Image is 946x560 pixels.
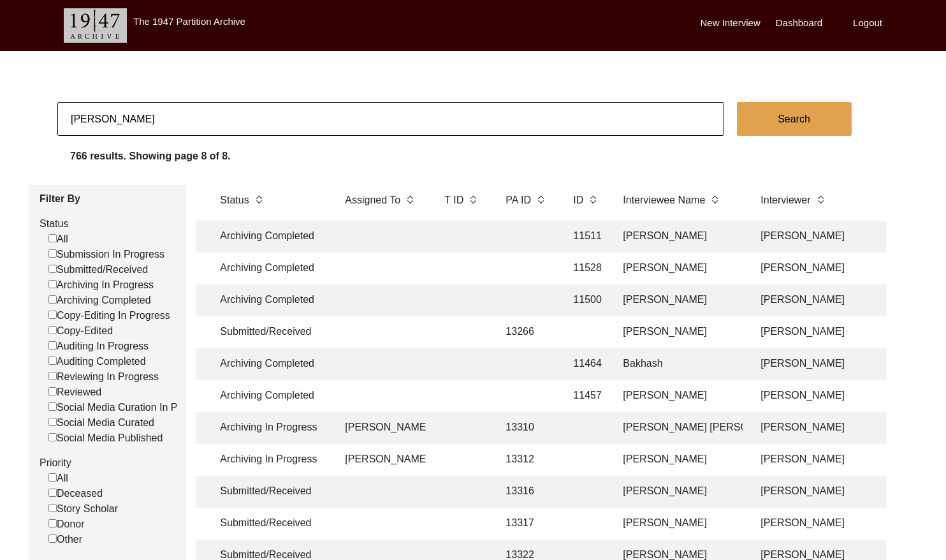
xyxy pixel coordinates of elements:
td: [PERSON_NAME] [615,444,743,476]
input: Reviewed [48,387,57,395]
label: All [48,232,68,247]
td: Submitted/Received [212,508,327,540]
input: Copy-Editing In Progress [48,311,57,319]
label: Archiving In Progress [48,277,154,293]
label: Submission In Progress [48,247,164,262]
input: Search... [57,102,724,136]
td: 13310 [498,412,555,444]
td: Submitted/Received [212,316,327,348]
td: 13316 [498,476,555,508]
td: Bakhash [615,348,743,380]
input: Auditing In Progress [48,341,57,350]
td: Archiving Completed [212,380,327,412]
td: 13312 [498,444,555,476]
td: [PERSON_NAME] [615,284,743,316]
input: Submitted/Received [48,265,57,273]
label: Auditing Completed [48,354,146,369]
img: sort-button.png [405,193,414,207]
input: Other [48,534,57,543]
label: Social Media Published [48,431,163,446]
img: sort-button.png [536,193,545,207]
input: Auditing Completed [48,357,57,365]
td: Archiving Completed [212,253,327,284]
td: 11500 [565,284,605,316]
label: Deceased [48,486,103,501]
td: [PERSON_NAME] [615,221,743,253]
td: 11528 [565,253,605,284]
td: [PERSON_NAME] [337,444,426,476]
label: Dashboard [776,16,822,31]
label: Auditing In Progress [48,339,149,354]
label: PA ID [506,193,531,208]
input: Story Scholar [48,504,57,512]
img: sort-button.png [710,193,719,207]
label: Status [220,193,249,208]
input: Archiving Completed [48,295,57,304]
img: header-logo.png [64,8,127,43]
label: Copy-Editing In Progress [48,308,170,323]
td: 13266 [498,316,555,348]
td: Archiving Completed [212,348,327,380]
td: Archiving Completed [212,221,327,253]
input: Deceased [48,489,57,497]
td: 11457 [565,380,605,412]
label: Copy-Edited [48,323,113,339]
td: [PERSON_NAME] [337,412,426,444]
label: Reviewed [48,385,101,400]
label: Logout [853,16,882,31]
label: All [48,471,68,486]
label: New Interview [701,16,760,31]
img: sort-button.png [469,193,477,207]
td: 13317 [498,508,555,540]
img: sort-button.png [588,193,597,207]
img: sort-button.png [816,193,825,207]
input: Donor [48,519,57,527]
td: Archiving In Progress [212,444,327,476]
input: Archiving In Progress [48,280,57,288]
td: Submitted/Received [212,476,327,508]
input: Submission In Progress [48,249,57,258]
label: Other [48,532,82,547]
label: Assigned To [345,193,400,208]
label: Donor [48,517,85,532]
td: Archiving Completed [212,284,327,316]
img: sort-button.png [254,193,263,207]
label: Interviewee Name [623,193,705,208]
label: ID [573,193,583,208]
td: [PERSON_NAME] [615,253,743,284]
button: Search [737,102,852,136]
label: Interviewer [760,193,810,208]
input: Social Media Published [48,433,57,441]
label: Reviewing In Progress [48,369,159,385]
label: T ID [444,193,463,208]
td: 11464 [565,348,605,380]
label: Story Scholar [48,501,118,517]
input: Copy-Edited [48,326,57,334]
label: Social Media Curation In Progress [48,400,212,415]
td: Archiving In Progress [212,412,327,444]
td: [PERSON_NAME] [615,476,743,508]
label: Social Media Curated [48,415,154,431]
label: 766 results. Showing page 8 of 8. [70,149,231,164]
td: [PERSON_NAME] [615,508,743,540]
label: Filter By [40,191,177,207]
td: [PERSON_NAME] [615,316,743,348]
input: All [48,234,57,242]
label: Archiving Completed [48,293,151,308]
label: Status [40,216,177,232]
input: Social Media Curated [48,418,57,426]
td: [PERSON_NAME] [615,380,743,412]
label: Priority [40,455,177,471]
label: Submitted/Received [48,262,148,277]
td: 11511 [565,221,605,253]
input: Social Media Curation In Progress [48,402,57,411]
td: [PERSON_NAME] [PERSON_NAME] [615,412,743,444]
input: All [48,473,57,482]
label: The 1947 Partition Archive [133,16,245,27]
input: Reviewing In Progress [48,372,57,380]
